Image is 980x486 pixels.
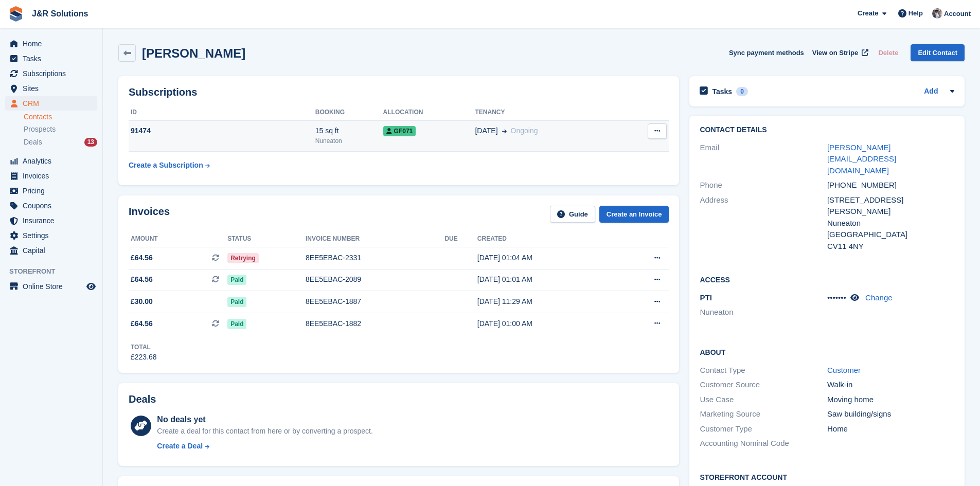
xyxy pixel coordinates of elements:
[383,126,416,136] span: GF071
[5,199,97,213] a: menu
[383,104,475,121] th: Allocation
[157,426,372,437] div: Create a deal for this contact from here or by converting a prospect.
[315,104,383,121] th: Booking
[827,179,954,191] div: [PHONE_NUMBER]
[23,243,84,258] span: Capital
[5,213,97,228] a: menu
[827,241,954,253] div: CV11 4NY
[23,66,84,81] span: Subscriptions
[157,441,372,452] a: Create a Deal
[129,156,210,175] a: Create a Subscription
[23,199,84,213] span: Coupons
[227,275,246,285] span: Paid
[5,154,97,168] a: menu
[700,126,954,134] h2: Contact Details
[9,266,102,277] span: Storefront
[599,206,669,223] a: Create an Invoice
[306,274,445,285] div: 8EE5EBAC-2089
[157,441,203,452] div: Create a Deal
[129,160,203,171] div: Create a Subscription
[23,81,84,96] span: Sites
[227,319,246,329] span: Paid
[23,228,84,243] span: Settings
[827,218,954,229] div: Nuneaton
[5,228,97,243] a: menu
[858,8,878,19] span: Create
[227,297,246,307] span: Paid
[477,318,615,329] div: [DATE] 01:00 AM
[865,293,893,302] a: Change
[306,296,445,307] div: 8EE5EBAC-1887
[315,136,383,146] div: Nuneaton
[129,104,315,121] th: ID
[808,44,870,61] a: View on Stripe
[24,124,97,135] a: Prospects
[157,413,372,426] div: No deals yet
[827,423,954,435] div: Home
[700,347,954,357] h2: About
[511,127,538,135] span: Ongoing
[911,44,965,61] a: Edit Contact
[315,125,383,136] div: 15 sq ft
[5,51,97,66] a: menu
[306,253,445,263] div: 8EE5EBAC-2331
[736,87,748,96] div: 0
[8,6,24,22] img: stora-icon-8386f47178a22dfd0bd8f6a31ec36ba5ce8667c1dd55bd0f319d3a0aa187defe.svg
[475,104,619,121] th: Tenancy
[5,66,97,81] a: menu
[5,279,97,294] a: menu
[700,423,827,435] div: Customer Type
[84,138,97,147] div: 13
[827,379,954,391] div: Walk-in
[23,213,84,228] span: Insurance
[131,274,153,285] span: £64.56
[944,9,971,19] span: Account
[827,408,954,420] div: Saw building/signs
[827,366,861,374] a: Customer
[131,343,157,352] div: Total
[23,169,84,183] span: Invoices
[306,318,445,329] div: 8EE5EBAC-1882
[129,125,315,136] div: 91474
[700,408,827,420] div: Marketing Source
[5,169,97,183] a: menu
[700,438,827,449] div: Accounting Nominal Code
[227,253,259,263] span: Retrying
[924,86,938,98] a: Add
[5,184,97,198] a: menu
[306,231,445,247] th: Invoice number
[812,48,858,58] span: View on Stripe
[827,229,954,241] div: [GEOGRAPHIC_DATA]
[477,231,615,247] th: Created
[131,253,153,263] span: £64.56
[874,44,902,61] button: Delete
[129,393,156,405] h2: Deals
[477,253,615,263] div: [DATE] 01:04 AM
[827,143,896,175] a: [PERSON_NAME][EMAIL_ADDRESS][DOMAIN_NAME]
[131,296,153,307] span: £30.00
[24,137,42,147] span: Deals
[5,96,97,111] a: menu
[444,231,477,247] th: Due
[24,124,56,134] span: Prospects
[23,279,84,294] span: Online Store
[23,51,84,66] span: Tasks
[85,280,97,293] a: Preview store
[24,112,97,122] a: Contacts
[475,125,497,136] span: [DATE]
[700,142,827,177] div: Email
[28,5,92,22] a: J&R Solutions
[700,274,954,284] h2: Access
[131,318,153,329] span: £64.56
[932,8,942,19] img: Steve Revell
[700,394,827,406] div: Use Case
[827,194,954,218] div: [STREET_ADDRESS][PERSON_NAME]
[827,293,846,302] span: •••••••
[550,206,595,223] a: Guide
[227,231,306,247] th: Status
[700,379,827,391] div: Customer Source
[142,46,245,60] h2: [PERSON_NAME]
[23,184,84,198] span: Pricing
[129,86,669,98] h2: Subscriptions
[700,179,827,191] div: Phone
